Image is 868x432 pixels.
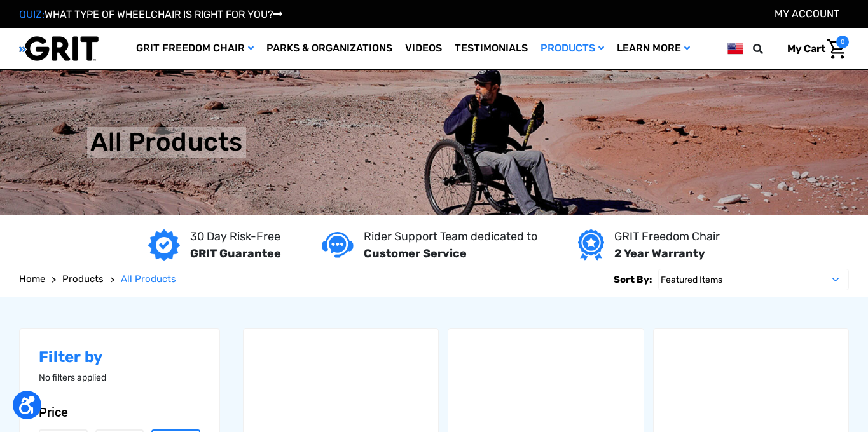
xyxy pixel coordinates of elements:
[121,272,176,287] a: All Products
[190,246,281,260] strong: GRIT Guarantee
[130,28,260,69] a: GRIT Freedom Chair
[399,28,448,69] a: Videos
[190,228,281,245] p: 30 Day Risk-Free
[534,28,610,69] a: Products
[787,43,825,55] span: My Cart
[610,28,696,69] a: Learn More
[39,405,68,420] span: Price
[578,229,604,261] img: Year warranty
[614,269,652,290] label: Sort By:
[448,28,534,69] a: Testimonials
[614,246,705,260] strong: 2 Year Warranty
[90,127,243,158] h1: All Products
[322,232,354,258] img: Customer service
[39,348,200,367] h2: Filter by
[759,36,778,62] input: Search
[148,229,180,261] img: GRIT Guarantee
[727,41,743,57] img: us.png
[19,273,45,285] span: Home
[19,8,282,20] a: QUIZ:WHAT TYPE OF WHEELCHAIR IS RIGHT FOR YOU?
[19,272,45,287] a: Home
[62,272,104,287] a: Products
[778,36,849,62] a: Cart with 0 items
[62,273,104,285] span: Products
[19,8,45,20] span: QUIZ:
[827,39,846,59] img: Cart
[614,228,720,245] p: GRIT Freedom Chair
[260,28,399,69] a: Parks & Organizations
[39,371,200,384] p: No filters applied
[836,36,849,48] span: 0
[121,273,176,285] span: All Products
[364,246,467,260] strong: Customer Service
[775,8,839,20] a: Account
[39,405,200,420] button: Price
[364,228,537,245] p: Rider Support Team dedicated to
[19,36,99,62] img: GRIT All-Terrain Wheelchair and Mobility Equipment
